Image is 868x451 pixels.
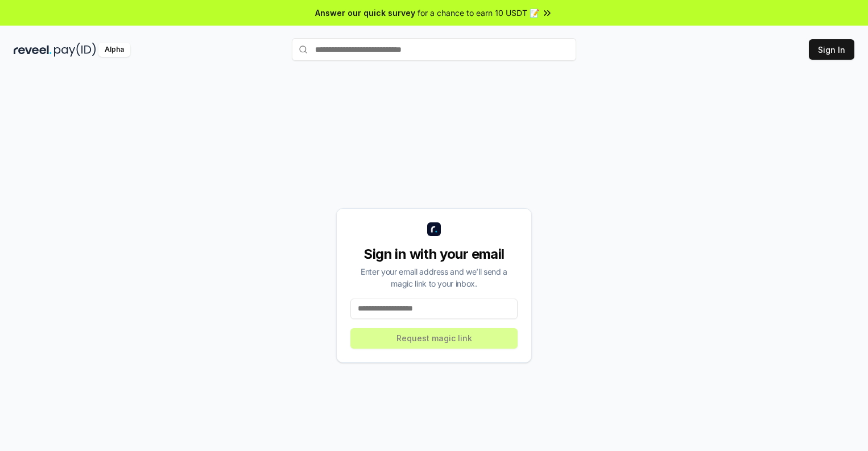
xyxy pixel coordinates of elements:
[350,245,518,263] div: Sign in with your email
[418,7,539,19] span: for a chance to earn 10 USDT 📝
[54,43,96,57] img: pay_id
[315,7,415,19] span: Answer our quick survey
[350,266,518,289] div: Enter your email address and we’ll send a magic link to your inbox.
[427,222,441,236] img: logo_small
[809,39,854,60] button: Sign In
[98,43,130,57] div: Alpha
[14,43,52,57] img: reveel_dark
